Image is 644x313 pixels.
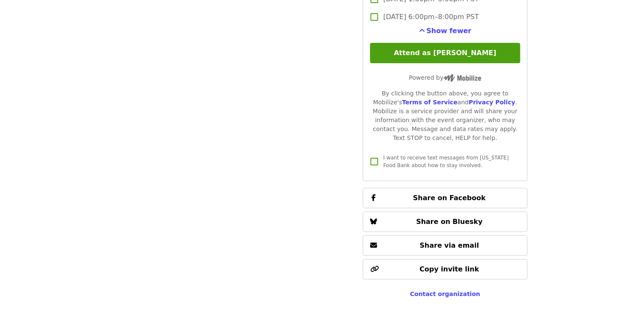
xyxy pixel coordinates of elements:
button: See more timeslots [419,26,472,36]
a: Contact organization [410,291,480,297]
span: Share on Bluesky [416,218,483,226]
button: Copy invite link [363,259,527,279]
img: Powered by Mobilize [444,74,481,82]
button: Attend as [PERSON_NAME] [370,43,520,63]
span: I want to receive text messages from [US_STATE] Food Bank about how to stay involved. [383,155,509,168]
button: Share via email [363,235,527,256]
button: Share on Facebook [363,188,527,208]
a: Terms of Service [402,99,458,106]
span: Share on Facebook [413,194,486,202]
span: Copy invite link [420,265,479,273]
span: [DATE] 6:00pm–8:00pm PST [383,12,479,22]
a: Privacy Policy [469,99,515,106]
button: Share on Bluesky [363,212,527,232]
span: Powered by [409,74,481,81]
div: By clicking the button above, you agree to Mobilize's and . Mobilize is a service provider and wi... [370,89,520,143]
span: Show fewer [427,27,472,35]
span: Share via email [420,241,479,249]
